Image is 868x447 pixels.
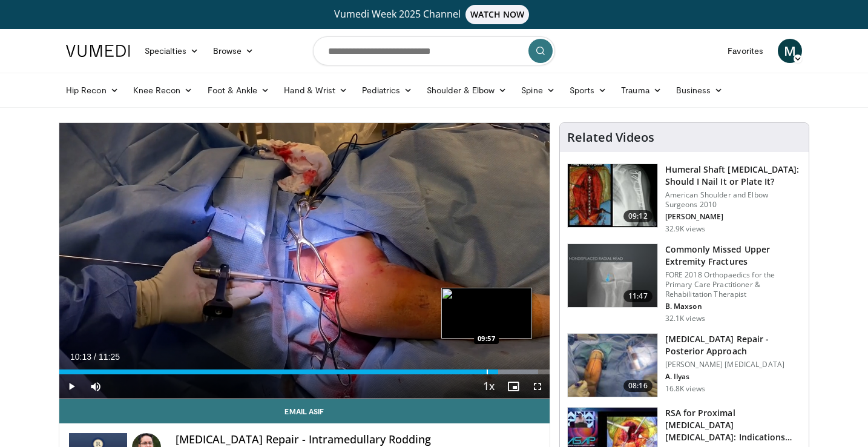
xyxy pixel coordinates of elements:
[665,407,801,443] h3: RSA for Proximal [MEDICAL_DATA] [MEDICAL_DATA]: Indications and Tips for Maximiz…
[501,374,525,399] button: Enable picture-in-picture mode
[665,224,705,234] p: 32.9K views
[200,78,277,102] a: Foot & Ankle
[665,384,705,394] p: 16.8K views
[568,244,657,307] img: b2c65235-e098-4cd2-ab0f-914df5e3e270.150x105_q85_crop-smart_upscale.jpg
[567,333,801,397] a: 08:16 [MEDICAL_DATA] Repair - Posterior Approach [PERSON_NAME] [MEDICAL_DATA] A. Ilyas 16.8K views
[665,243,801,268] h3: Commonly Missed Upper Extremity Fractures
[567,130,654,145] h4: Related Videos
[94,352,96,362] span: /
[525,374,550,399] button: Fullscreen
[59,399,550,423] a: Email Asif
[568,164,657,227] img: sot_1.png.150x105_q85_crop-smart_upscale.jpg
[59,123,550,399] video-js: Video Player
[665,360,801,369] p: [PERSON_NAME] [MEDICAL_DATA]
[623,380,653,392] span: 08:16
[355,78,419,102] a: Pediatrics
[665,190,801,210] p: American Shoulder and Elbow Surgeons 2010
[567,164,801,234] a: 09:12 Humeral Shaft [MEDICAL_DATA]: Should I Nail It or Plate It? American Shoulder and Elbow Sur...
[665,164,801,188] h3: Humeral Shaft [MEDICAL_DATA]: Should I Nail It or Plate It?
[206,39,261,63] a: Browse
[623,290,653,302] span: 11:47
[669,78,731,102] a: Business
[665,302,801,311] p: B. Maxson
[66,45,130,57] img: VuMedi Logo
[614,78,669,102] a: Trauma
[778,39,802,63] a: M
[126,78,200,102] a: Knee Recon
[59,78,126,102] a: Hip Recon
[665,333,801,357] h3: [MEDICAL_DATA] Repair - Posterior Approach
[176,433,540,446] h4: [MEDICAL_DATA] Repair - Intramedullary Rodding
[419,78,514,102] a: Shoulder & Elbow
[568,334,657,397] img: 2d9d5c8a-c6e4-4c2d-a054-0024870ca918.150x105_q85_crop-smart_upscale.jpg
[70,352,91,362] span: 10:13
[514,78,562,102] a: Spine
[562,78,614,102] a: Sports
[477,374,501,399] button: Playback Rate
[465,5,530,24] span: WATCH NOW
[59,374,84,399] button: Play
[84,374,108,399] button: Mute
[68,5,800,24] a: Vumedi Week 2025 ChannelWATCH NOW
[665,314,705,323] p: 32.1K views
[441,288,532,339] img: image.jpeg
[99,352,120,362] span: 11:25
[720,39,771,63] a: Favorites
[623,210,653,222] span: 09:12
[137,39,206,63] a: Specialties
[277,78,355,102] a: Hand & Wrist
[665,212,801,222] p: [PERSON_NAME]
[665,372,801,382] p: A. Ilyas
[567,243,801,323] a: 11:47 Commonly Missed Upper Extremity Fractures FORE 2018 Orthopaedics for the Primary Care Pract...
[665,270,801,299] p: FORE 2018 Orthopaedics for the Primary Care Practitioner & Rehabilitation Therapist
[59,369,550,374] div: Progress Bar
[313,36,555,65] input: Search topics, interventions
